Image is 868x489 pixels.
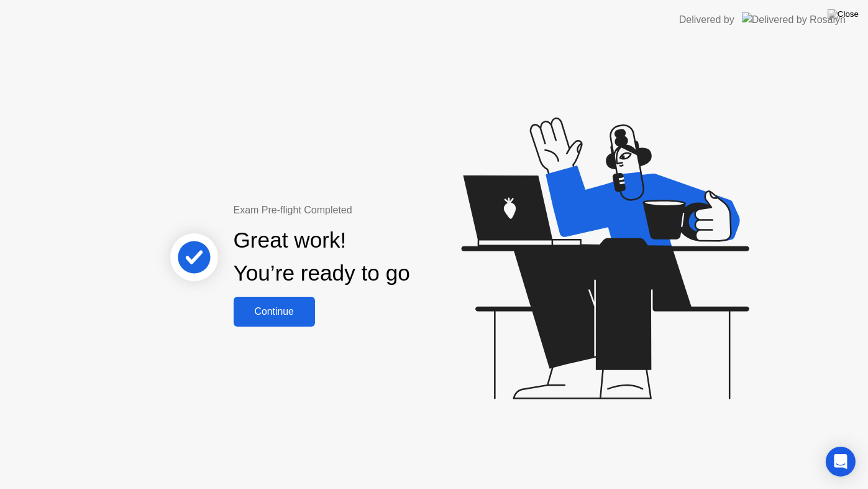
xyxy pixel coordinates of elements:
img: Close [828,9,859,19]
img: Delivered by Rosalyn [742,12,846,27]
div: Delivered by [679,12,734,27]
div: Continue [237,306,311,317]
div: Exam Pre-flight Completed [234,203,490,218]
button: Continue [234,297,315,327]
div: Open Intercom Messenger [826,447,856,477]
div: Great work! You’re ready to go [234,224,410,290]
